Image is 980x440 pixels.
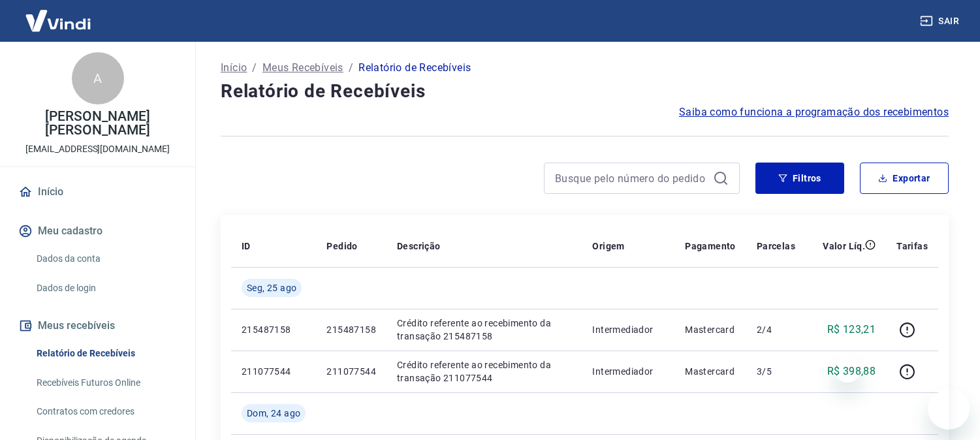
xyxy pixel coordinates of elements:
button: Meu cadastro [16,217,180,245]
a: Relatório de Recebíveis [31,340,180,367]
p: Descrição [397,240,441,253]
span: Seg, 25 ago [247,281,296,294]
p: 2/4 [757,323,795,336]
a: Recebíveis Futuros Online [31,369,180,396]
p: [PERSON_NAME] [PERSON_NAME] [10,110,185,137]
p: Mastercard [685,323,736,336]
span: Dom, 24 ago [247,407,300,420]
a: Saiba como funciona a programação dos recebimentos [679,104,949,120]
a: Contratos com credores [31,398,180,425]
button: Sair [917,9,964,33]
p: Tarifas [896,240,928,253]
button: Exportar [860,163,949,194]
img: Vindi [16,1,101,40]
p: Crédito referente ao recebimento da transação 211077544 [397,358,571,385]
a: Dados da conta [31,245,180,272]
p: Relatório de Recebíveis [358,60,471,76]
p: 3/5 [757,365,795,378]
p: 215487158 [242,323,306,336]
p: Crédito referente ao recebimento da transação 215487158 [397,317,571,343]
p: Pagamento [685,240,736,253]
button: Filtros [755,163,844,194]
p: / [349,60,353,76]
div: A [72,52,124,104]
iframe: Botão para abrir a janela de mensagens [928,388,970,430]
p: 211077544 [242,365,306,378]
p: [EMAIL_ADDRESS][DOMAIN_NAME] [25,142,170,156]
p: Origem [592,240,624,253]
p: Parcelas [757,240,795,253]
p: Intermediador [592,323,664,336]
p: / [252,60,257,76]
p: 211077544 [326,365,376,378]
p: Intermediador [592,365,664,378]
iframe: Fechar mensagem [834,356,861,383]
p: Valor Líq. [823,240,865,253]
input: Busque pelo número do pedido [555,168,708,188]
p: Mastercard [685,365,736,378]
p: R$ 398,88 [827,364,876,379]
p: R$ 123,21 [827,322,876,338]
button: Meus recebíveis [16,311,180,340]
p: ID [242,240,251,253]
p: 215487158 [326,323,376,336]
a: Meus Recebíveis [262,60,343,76]
a: Início [221,60,247,76]
a: Início [16,178,180,206]
p: Pedido [326,240,357,253]
a: Dados de login [31,275,180,302]
h4: Relatório de Recebíveis [221,78,949,104]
